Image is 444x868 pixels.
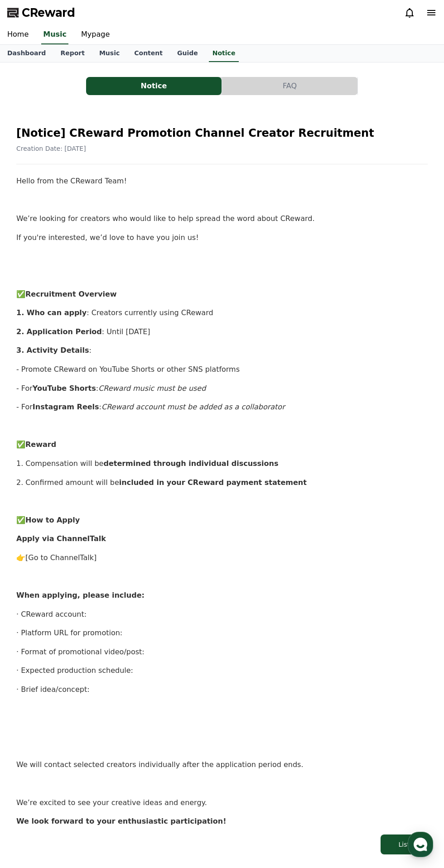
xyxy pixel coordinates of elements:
[16,145,86,152] span: Creation Date: [DATE]
[25,516,80,524] strong: How to Apply
[16,364,428,375] p: - Promote CReward on YouTube Shorts or other SNS platforms
[16,307,428,319] p: : Creators currently using CReward
[103,459,278,468] strong: determined through individual discussions
[222,77,357,95] button: FAQ
[209,45,239,62] a: Notice
[33,403,99,411] strong: Instagram Reels
[33,384,96,393] strong: YouTube Shorts
[16,126,428,140] h2: [Notice] CReward Promotion Channel Creator Recruitment
[119,478,307,487] strong: included in your CReward payment statement
[98,384,206,393] em: CReward music must be used
[16,175,428,187] p: Hello from the CReward Team!
[25,440,56,449] strong: Reward
[16,401,428,413] p: - For :
[16,288,428,300] p: ✅
[25,290,117,298] strong: Recruitment Overview
[16,458,428,470] p: 1. Compensation will be
[381,834,428,854] button: List
[16,326,428,338] p: : Until [DATE]
[16,665,428,676] p: · Expected production schedule:
[16,439,428,451] p: ✅
[16,834,428,854] a: List
[16,477,428,489] p: 2. Confirmed amount will be
[16,345,428,356] p: :
[16,797,428,809] p: We’re excited to see your creative ideas and energy.
[16,627,428,639] p: · Platform URL for promotion:
[74,25,117,44] a: Mypage
[53,45,92,62] a: Report
[92,45,127,62] a: Music
[16,646,428,658] p: · Format of promotional video/post:
[16,514,428,526] p: ✅
[399,840,410,849] div: List
[16,684,428,695] p: · Brief idea/concept:
[16,591,145,599] strong: When applying, please include:
[86,77,222,95] a: Notice
[16,609,428,620] p: · CReward account:
[16,383,428,394] p: - For :
[7,5,75,20] a: CReward
[101,403,285,411] em: CReward account must be added as a collaborator
[127,45,170,62] a: Content
[16,308,87,317] strong: 1. Who can apply
[25,553,97,562] a: [Go to ChannelTalk]
[170,45,205,62] a: Guide
[16,327,102,336] strong: 2. Application Period
[22,5,75,20] span: CReward
[16,552,428,564] p: 👉
[16,759,428,771] p: We will contact selected creators individually after the application period ends.
[16,346,89,355] strong: 3. Activity Details
[16,213,428,225] p: We’re looking for creators who would like to help spread the word about CReward.
[16,232,428,244] p: If you're interested, we’d love to have you join us!
[16,534,106,543] strong: Apply via ChannelTalk
[86,77,222,95] button: Notice
[41,25,68,44] a: Music
[16,817,227,825] strong: We look forward to your enthusiastic participation!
